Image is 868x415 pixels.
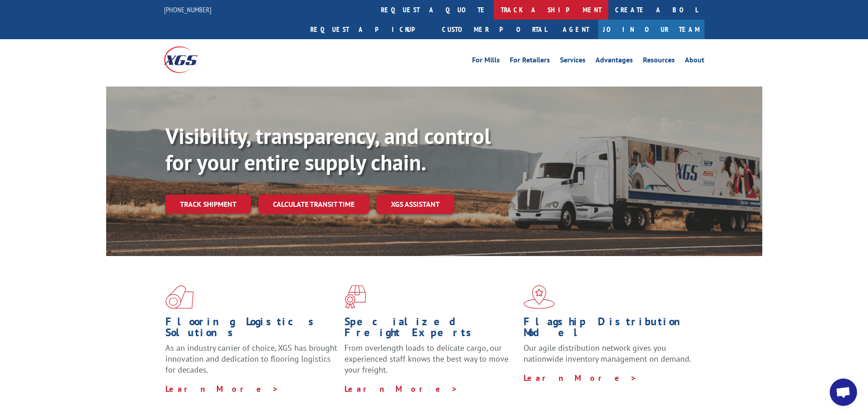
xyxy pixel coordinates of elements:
a: Advantages [596,56,633,67]
a: Learn More > [165,384,279,394]
img: xgs-icon-flagship-distribution-model-red [524,285,555,309]
a: About [685,56,704,67]
a: Resources [643,56,675,67]
a: Customer Portal [435,20,554,39]
a: Services [560,56,586,67]
a: Learn More > [344,384,458,394]
h1: Flooring Logistics Solutions [165,316,338,343]
img: xgs-icon-focused-on-flooring-red [344,285,366,309]
h1: Specialized Freight Experts [344,316,517,343]
a: [PHONE_NUMBER] [164,5,211,14]
div: Open chat [830,379,857,406]
a: For Mills [472,56,500,67]
a: XGS ASSISTANT [376,195,454,214]
p: From overlength loads to delicate cargo, our experienced staff knows the best way to move your fr... [344,343,517,383]
a: Agent [554,20,598,39]
h1: Flagship Distribution Model [524,316,696,343]
a: Request a pickup [303,20,435,39]
span: Our agile distribution network gives you nationwide inventory management on demand. [524,343,691,364]
img: xgs-icon-total-supply-chain-intelligence-red [165,285,194,309]
span: As an industry carrier of choice, XGS has brought innovation and dedication to flooring logistics... [165,343,337,375]
a: Track shipment [165,195,251,214]
a: Calculate transit time [258,195,369,214]
a: For Retailers [510,56,550,67]
a: Join Our Team [598,20,704,39]
a: Learn More > [524,373,637,383]
b: Visibility, transparency, and control for your entire supply chain. [165,122,491,176]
